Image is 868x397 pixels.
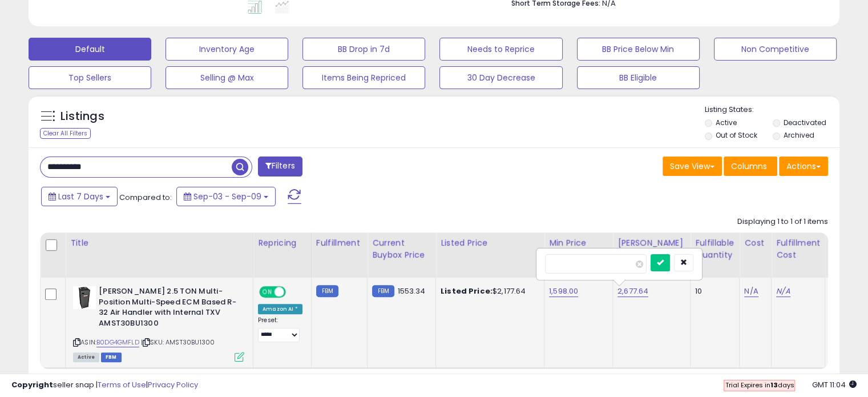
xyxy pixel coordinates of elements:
strong: Copyright [11,379,53,390]
div: seller snap | | [11,380,198,391]
span: Last 7 Days [58,191,103,202]
button: Save View [663,157,722,176]
div: Min Price [549,237,608,249]
div: Current Buybox Price [372,237,431,261]
span: FBM [101,352,122,362]
div: $2,177.64 [441,286,535,296]
a: 2,677.64 [617,286,648,297]
button: 30 Day Decrease [439,66,562,89]
b: [PERSON_NAME] 2.5 TON Multi-Position Multi-Speed ECM Based R-32 Air Handler with Internal TXV AMS... [99,286,237,331]
div: Title [70,237,248,249]
div: ASIN: [73,286,244,360]
span: 1553.34 [397,286,425,296]
button: Needs to Reprice [439,38,562,61]
span: ON [260,287,274,297]
button: Last 7 Days [41,187,118,206]
span: Columns [731,161,767,172]
div: Fulfillable Quantity [695,237,734,261]
div: Preset: [258,316,302,342]
span: Compared to: [119,192,172,203]
div: Fulfillment Cost [776,237,820,261]
button: BB Price Below Min [577,38,700,61]
img: 31rkBNC4bxL._SL40_.jpg [73,286,96,309]
button: Columns [724,157,777,176]
b: Listed Price: [441,286,492,296]
a: Terms of Use [98,379,146,390]
div: Clear All Filters [40,128,91,139]
button: Sep-03 - Sep-09 [176,187,276,206]
div: 10 [695,286,730,296]
button: Filters [258,157,302,177]
a: 1,598.00 [549,286,578,297]
button: Actions [779,157,828,176]
a: N/A [744,286,758,297]
button: Inventory Age [165,38,288,61]
button: Items Being Repriced [302,66,425,89]
a: N/A [776,286,790,297]
div: [PERSON_NAME] [617,237,685,249]
small: FBM [372,285,394,297]
div: Cost [744,237,766,249]
div: Listed Price [441,237,539,249]
label: Out of Stock [716,130,757,140]
button: BB Drop in 7d [302,38,425,61]
button: BB Eligible [577,66,700,89]
div: Repricing [258,237,306,249]
b: 13 [770,380,777,390]
span: OFF [284,287,302,297]
p: Listing States: [705,105,839,115]
button: Default [29,38,151,61]
span: All listings currently available for purchase on Amazon [73,352,99,362]
h5: Listings [60,109,104,125]
div: Amazon AI * [258,304,302,314]
label: Deactivated [783,118,826,127]
button: Top Sellers [29,66,151,89]
div: Displaying 1 to 1 of 1 items [737,216,828,227]
a: Privacy Policy [148,379,198,390]
button: Selling @ Max [165,66,288,89]
label: Active [716,118,737,127]
div: Fulfillment [316,237,362,249]
button: Non Competitive [714,38,837,61]
span: Trial Expires in days [725,380,794,390]
small: FBM [316,285,338,297]
label: Archived [783,130,814,140]
span: 2025-09-17 11:04 GMT [812,379,857,390]
span: | SKU: AMST30BU1300 [141,338,215,347]
span: Sep-03 - Sep-09 [193,191,261,202]
a: B0DG4GMFLD [96,338,139,347]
